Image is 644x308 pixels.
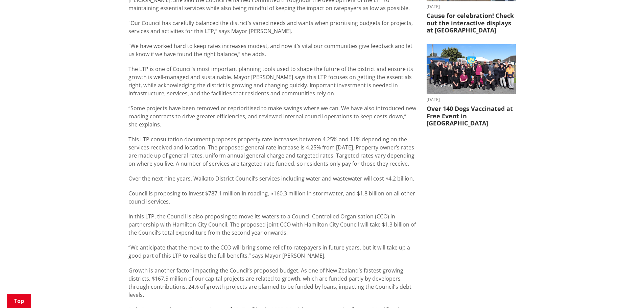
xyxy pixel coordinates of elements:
p: “Some projects have been removed or reprioritised to make savings where we can. We have also intr... [128,104,416,128]
p: “We have worked hard to keep rates increases modest, and now it’s vital our communities give feed... [128,42,416,58]
p: This LTP consultation document proposes property rate increases between 4.25% and 11% depending o... [128,135,416,168]
time: [DATE] [427,5,516,9]
a: [DATE] Over 140 Dogs Vaccinated at Free Event in [GEOGRAPHIC_DATA] [427,44,516,127]
p: Over the next nine years, Waikato District Council’s services including water and wastewater will... [128,174,416,183]
iframe: Messenger Launcher [613,280,637,304]
p: Growth is another factor impacting the Council’s proposed budget. As one of New Zealand’s fastest... [128,266,416,299]
a: Top [7,294,31,308]
h3: Cause for celebration! Check out the interactive displays at [GEOGRAPHIC_DATA] [427,12,516,34]
h3: Over 140 Dogs Vaccinated at Free Event in [GEOGRAPHIC_DATA] [427,105,516,127]
img: 554642373_1205075598320060_7014791421243316406_n [427,44,516,95]
p: In this LTP, the Council is also proposing to move its waters to a Council Controlled Organisatio... [128,212,416,237]
p: The LTP is one of Council’s most important planning tools used to shape the future of the distric... [128,65,416,97]
p: “We anticipate that the move to the CCO will bring some relief to ratepayers in future years, but... [128,243,416,260]
p: Council is proposing to invest $787.1 million in roading, $160.3 million in stormwater, and $1.8 ... [128,189,416,206]
time: [DATE] [427,98,516,102]
p: “Our Council has carefully balanced the district’s varied needs and wants when prioritising budge... [128,19,416,35]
